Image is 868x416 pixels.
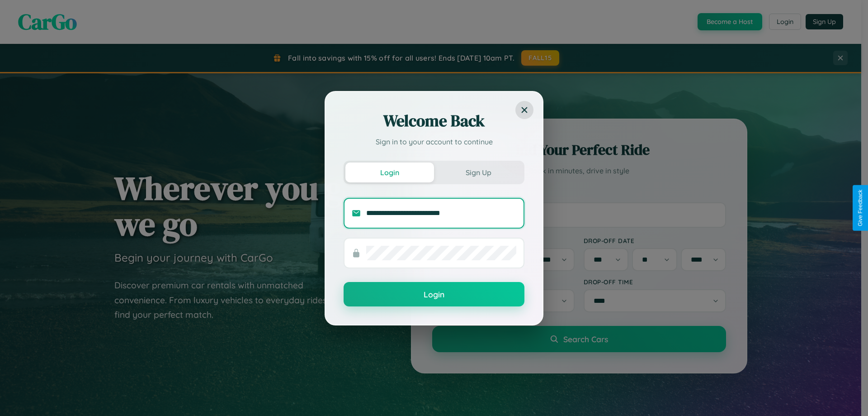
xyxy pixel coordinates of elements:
[857,190,863,226] div: Give Feedback
[344,136,524,147] p: Sign in to your account to continue
[434,163,523,182] button: Sign Up
[345,163,434,182] button: Login
[344,282,524,306] button: Login
[344,110,524,132] h2: Welcome Back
